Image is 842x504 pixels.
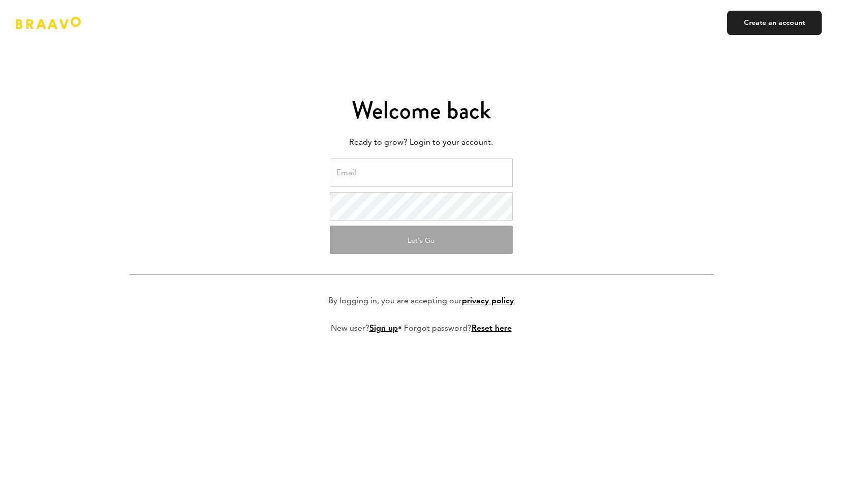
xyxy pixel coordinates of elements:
a: Reset here [472,325,512,333]
a: Sign up [369,325,398,333]
a: privacy policy [462,297,514,305]
a: Create an account [727,11,822,35]
span: Welcome back [352,93,491,128]
button: Let's Go [330,226,513,254]
p: By logging in, you are accepting our [328,295,514,307]
p: Ready to grow? Login to your account. [129,135,713,150]
p: New user? • Forgot password? [331,323,512,335]
input: Email [330,159,513,187]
